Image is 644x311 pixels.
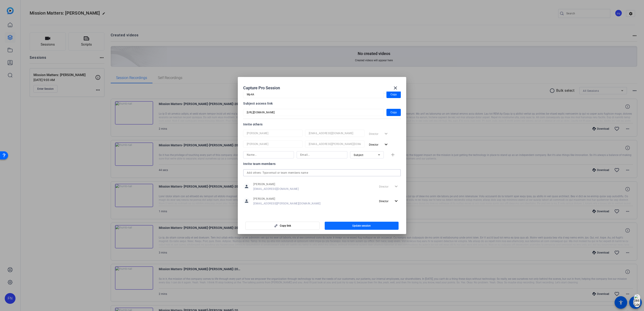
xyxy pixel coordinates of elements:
mat-icon: person [243,198,250,204]
button: Copy [386,91,401,98]
button: Update session [325,222,399,230]
div: Invite others [243,122,401,127]
input: Name... [247,131,299,136]
input: Name... [247,141,299,147]
input: Email... [309,141,361,147]
input: Session OTP [247,110,380,115]
span: [EMAIL_ADDRESS][DOMAIN_NAME] [253,187,299,191]
button: Copy [386,109,401,116]
mat-icon: expand_more [383,142,389,147]
span: Copy [390,92,397,97]
input: Add others: Type email or team members name [247,170,397,175]
input: Name... [247,152,290,158]
mat-icon: close [393,85,398,91]
div: Subject access link [243,101,401,106]
span: Copy link [280,224,291,228]
div: Invite team members [243,161,401,166]
input: Email... [300,152,344,158]
span: [PERSON_NAME] [253,182,299,186]
button: Director [377,197,401,205]
span: Copy [390,110,397,115]
span: Update session [352,224,371,228]
span: Director [369,143,378,146]
input: Email... [309,131,361,136]
span: Subject [354,153,364,157]
mat-icon: person [243,183,250,190]
span: [EMAIL_ADDRESS][PERSON_NAME][DOMAIN_NAME] [253,202,321,205]
div: Capture Pro Session [243,83,401,93]
span: [PERSON_NAME] [253,197,321,201]
span: Director [379,200,388,203]
input: Session OTP [247,92,380,97]
mat-icon: expand_more [393,198,399,204]
button: Director [367,140,391,149]
button: Copy link [245,222,320,230]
